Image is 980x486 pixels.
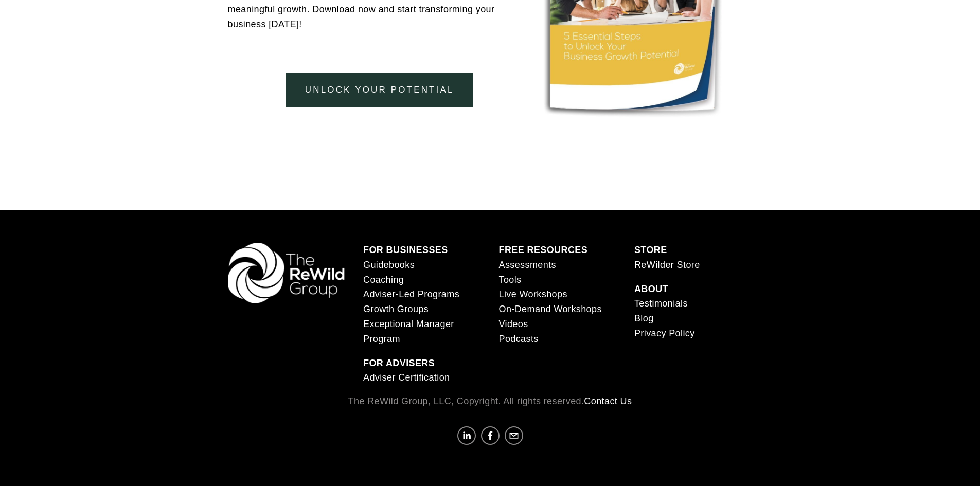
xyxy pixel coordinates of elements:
strong: FREE RESOURCES [498,245,587,255]
span: Growth Groups [363,304,429,314]
a: Videos [498,317,528,332]
strong: STORE [634,245,667,255]
a: FOR ADVISERS [363,356,435,371]
p: The ReWild Group, LLC, Copyright. All rights reserved. [228,394,753,409]
span: Exceptional Manager Program [363,319,454,344]
a: Blog [634,311,654,326]
strong: ABOUT [634,284,668,294]
a: communicate@rewildgroup.com [505,426,523,445]
a: FOR BUSINESSES [363,243,448,258]
a: Contact Us [584,394,632,409]
a: Coaching [363,273,404,287]
a: Facebook [481,426,500,445]
a: Growth Groups [363,302,429,317]
a: unlock your potential [286,73,473,107]
a: Lindsay Hanzlik [457,426,476,445]
a: Tools [498,273,521,287]
a: Adviser Certification [363,370,450,385]
a: Exceptional Manager Program [363,317,481,347]
a: Testimonials [634,296,688,311]
a: Podcasts [498,332,538,347]
a: ABOUT [634,282,668,297]
a: Assessments [498,258,556,273]
a: On-Demand Workshops [498,302,601,317]
a: STORE [634,243,667,258]
a: Adviser-Led Programs [363,287,459,302]
a: Privacy Policy [634,326,695,341]
a: ReWilder Store [634,258,700,273]
a: FREE RESOURCES [498,243,587,258]
strong: FOR BUSINESSES [363,245,448,255]
a: Guidebooks [363,258,415,273]
strong: FOR ADVISERS [363,358,435,368]
a: Live Workshops [498,287,567,302]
